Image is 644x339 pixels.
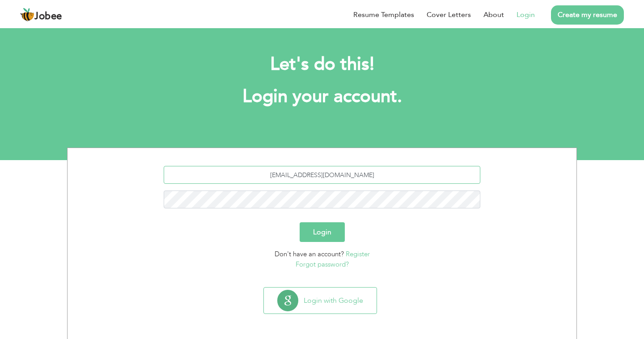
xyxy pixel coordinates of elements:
button: Login with Google [264,288,377,314]
a: Resume Templates [353,9,414,20]
a: Forgot password? [296,260,349,269]
a: Login [517,9,535,20]
span: Jobee [34,12,62,21]
a: Jobee [20,8,62,22]
h1: Login your account. [80,85,563,108]
a: About [483,9,504,20]
button: Login [300,222,345,242]
h2: Let's do this! [80,53,563,76]
input: Email [164,166,481,184]
a: Register [346,250,370,258]
img: jobee.io [20,8,34,22]
span: Don't have an account? [275,250,344,258]
a: Create my resume [551,5,624,25]
a: Cover Letters [427,9,471,20]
